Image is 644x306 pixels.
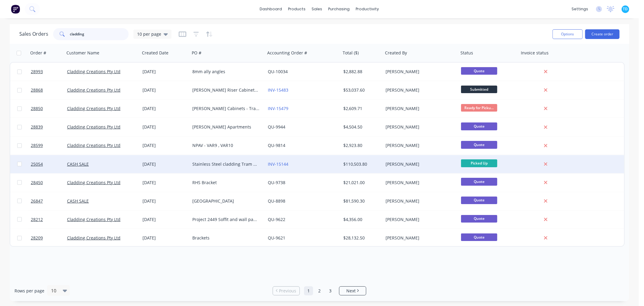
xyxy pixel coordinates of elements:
a: Previous page [273,288,300,294]
a: QU-9621 [268,235,285,241]
a: dashboard [257,5,285,14]
span: Quote [461,197,497,204]
span: Quote [461,233,497,241]
span: 25054 [31,161,43,167]
div: [PERSON_NAME] Riser Cabinets PO # 3519 [192,87,259,93]
a: Cladding Creations Pty Ltd [67,87,120,93]
div: [PERSON_NAME] [386,235,453,241]
a: Page 2 [315,286,324,295]
a: CASH SALE [67,198,89,204]
a: QU-10034 [268,69,288,74]
div: [PERSON_NAME] [386,142,453,148]
div: [DATE] [143,124,187,130]
a: Cladding Creations Pty Ltd [67,235,120,241]
div: Created By [385,50,407,56]
a: Page 1 is your current page [304,286,313,295]
div: [PERSON_NAME] [386,180,453,186]
span: 26847 [31,198,43,204]
span: 10 per page [137,31,161,37]
span: Submitted [461,86,497,93]
div: Brackets [192,235,259,241]
a: 28868 [31,81,67,99]
button: Create order [585,29,620,39]
div: $53,037.60 [343,87,379,93]
div: [GEOGRAPHIC_DATA] [192,198,259,204]
a: 28850 [31,99,67,118]
a: INV-15479 [268,106,288,111]
a: 28993 [31,63,67,81]
div: [PERSON_NAME] [386,87,453,93]
a: Page 3 [326,286,335,295]
span: Rows per page [14,288,44,294]
div: $81,590.30 [343,198,379,204]
span: 28212 [31,216,43,223]
div: [DATE] [143,180,187,186]
div: [PERSON_NAME] Cabinets - Tram station SS Angles - PO #3520 [192,106,259,112]
a: QU-9738 [268,180,285,185]
div: [DATE] [143,216,187,223]
span: 28209 [31,235,43,241]
div: [PERSON_NAME] [386,124,453,130]
span: 28599 [31,142,43,148]
div: Customer Name [66,50,99,56]
div: Created Date [142,50,168,56]
a: 28599 [31,136,67,155]
div: $21,021.00 [343,180,379,186]
div: productivity [353,5,382,14]
a: QU-9944 [268,124,285,130]
span: Quote [461,141,497,148]
div: [PERSON_NAME] [386,161,453,167]
span: Quote [461,215,497,223]
a: Cladding Creations Pty Ltd [67,216,120,222]
ul: Pagination [270,286,369,295]
a: 28450 [31,174,67,192]
a: 28839 [31,118,67,136]
a: INV-15483 [268,87,288,93]
span: Quote [461,67,497,75]
a: 25054 [31,155,67,173]
span: Next [346,288,356,294]
div: Stainless Steel cladding Tram GC Numerous PO for each line item. [192,161,259,167]
div: [PERSON_NAME] [386,69,453,75]
div: RHS Bracket [192,180,259,186]
span: 28993 [31,69,43,75]
div: $110,503.80 [343,161,379,167]
div: [DATE] [143,198,187,204]
div: Accounting Order # [267,50,307,56]
a: CASH SALE [67,161,89,167]
div: 8mm ally angles [192,69,259,75]
div: Total ($) [343,50,359,56]
span: Ready for Picku... [461,104,497,112]
a: QU-9622 [268,216,285,222]
div: PO # [192,50,201,56]
a: INV-15144 [268,161,288,167]
a: Cladding Creations Pty Ltd [67,106,120,111]
div: Order # [30,50,46,56]
div: $28,132.50 [343,235,379,241]
div: [DATE] [143,87,187,93]
div: products [285,5,309,14]
span: 28850 [31,106,43,112]
div: Status [460,50,473,56]
button: Options [553,29,583,39]
a: Cladding Creations Pty Ltd [67,69,120,74]
div: settings [569,5,591,14]
a: QU-8898 [268,198,285,204]
div: [DATE] [143,142,187,148]
input: Search... [70,28,129,40]
div: $2,609.71 [343,106,379,112]
a: 28212 [31,210,67,229]
div: $2,882.88 [343,69,379,75]
a: 28209 [31,229,67,247]
span: Picked Up [461,159,497,167]
div: $4,504.50 [343,124,379,130]
div: [PERSON_NAME] Apartments [192,124,259,130]
h1: Sales Orders [19,31,48,37]
div: [DATE] [143,161,187,167]
a: Cladding Creations Pty Ltd [67,142,120,148]
span: 28868 [31,87,43,93]
div: [PERSON_NAME] [386,216,453,223]
div: Invoice status [521,50,549,56]
a: Cladding Creations Pty Ltd [67,180,120,185]
div: sales [309,5,325,14]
